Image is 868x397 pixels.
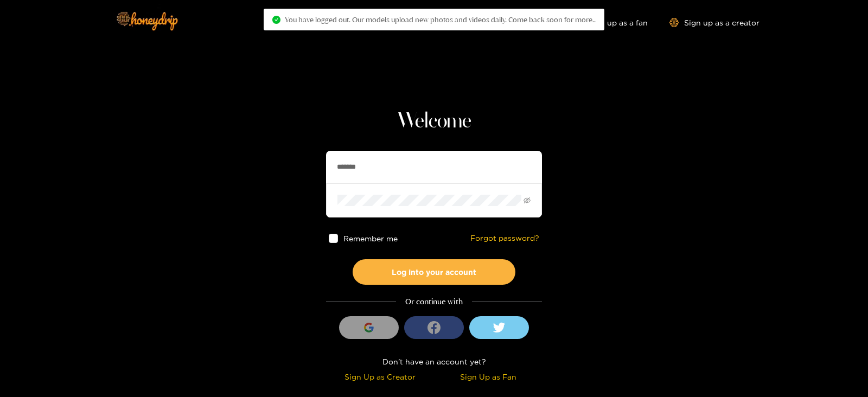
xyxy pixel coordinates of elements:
button: Log into your account [353,259,515,285]
span: check-circle [272,16,280,24]
span: eye-invisible [524,197,531,204]
div: Or continue with [326,296,542,308]
div: Don't have an account yet? [326,355,542,368]
div: Sign Up as Fan [437,370,539,383]
a: Sign up as a fan [573,18,648,27]
span: You have logged out. Our models upload new photos and videos daily. Come back soon for more.. [285,15,596,24]
h1: Welcome [326,108,542,135]
div: Sign Up as Creator [329,370,431,383]
span: Remember me [343,234,398,242]
a: Sign up as a creator [669,18,759,27]
a: Forgot password? [470,234,539,243]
